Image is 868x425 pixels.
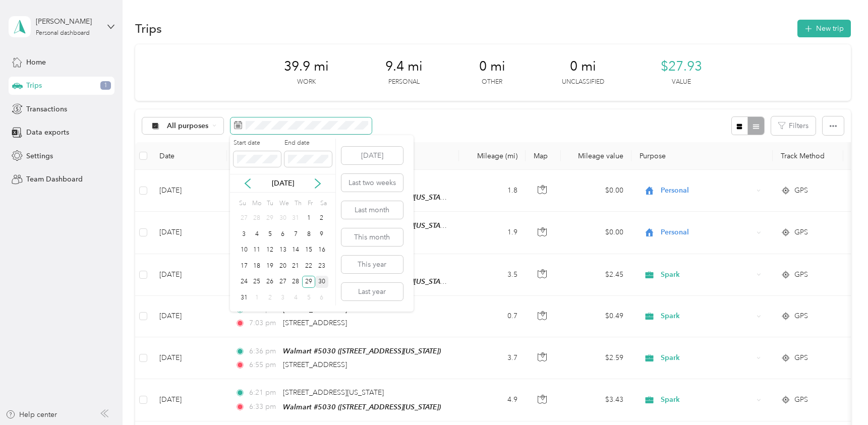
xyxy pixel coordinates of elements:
[315,244,328,257] div: 16
[797,20,851,37] button: New trip
[151,170,227,212] td: [DATE]
[251,196,262,210] div: Mo
[276,228,290,240] div: 6
[561,212,631,254] td: $0.00
[265,196,274,210] div: Tu
[794,311,808,322] span: GPS
[561,142,631,170] th: Mileage value
[306,196,315,210] div: Fr
[238,260,251,272] div: 17
[26,174,83,185] span: Team Dashboard
[290,228,303,240] div: 7
[661,394,753,405] span: Spark
[672,78,691,87] p: Value
[26,104,67,114] span: Transactions
[100,81,111,90] span: 1
[250,260,263,272] div: 18
[276,276,290,288] div: 27
[284,139,332,148] label: End date
[283,347,441,355] span: Walmart #5030 ([STREET_ADDRESS][US_STATE])
[283,360,347,369] span: [STREET_ADDRESS]
[302,212,315,225] div: 1
[341,228,403,246] button: This month
[302,260,315,272] div: 22
[238,291,251,304] div: 31
[459,337,526,379] td: 3.7
[283,403,441,411] span: Walmart #5030 ([STREET_ADDRESS][US_STATE])
[794,394,808,405] span: GPS
[238,276,251,288] div: 24
[283,305,347,314] span: [STREET_ADDRESS]
[661,352,753,363] span: Spark
[315,228,328,240] div: 9
[526,142,561,170] th: Map
[249,346,278,357] span: 6:36 pm
[293,196,302,210] div: Th
[661,185,753,196] span: Personal
[794,269,808,280] span: GPS
[249,401,278,412] span: 6:33 pm
[290,212,303,225] div: 31
[388,78,420,87] p: Personal
[234,139,281,148] label: Start date
[561,170,631,212] td: $0.00
[151,379,227,421] td: [DATE]
[661,58,702,75] span: $27.93
[812,369,868,425] iframe: Everlance-gr Chat Button Frame
[297,78,316,87] p: Work
[276,212,290,225] div: 30
[341,201,403,219] button: Last month
[482,78,502,87] p: Other
[794,352,808,363] span: GPS
[459,170,526,212] td: 1.8
[263,228,276,240] div: 5
[238,212,251,225] div: 27
[290,244,303,257] div: 14
[283,388,384,397] span: [STREET_ADDRESS][US_STATE]
[341,174,403,192] button: Last two weeks
[319,196,328,210] div: Sa
[249,318,278,329] span: 7:03 pm
[459,296,526,337] td: 0.7
[302,276,315,288] div: 29
[459,142,526,170] th: Mileage (mi)
[341,283,403,300] button: Last year
[341,147,403,164] button: [DATE]
[302,291,315,304] div: 5
[561,296,631,337] td: $0.49
[794,185,808,196] span: GPS
[290,276,303,288] div: 28
[290,260,303,272] div: 21
[276,244,290,257] div: 13
[36,16,99,27] div: [PERSON_NAME]
[570,58,596,75] span: 0 mi
[238,228,251,240] div: 3
[249,359,278,371] span: 6:55 pm
[479,58,505,75] span: 0 mi
[6,409,57,420] button: Help center
[227,142,459,170] th: Locations
[631,142,773,170] th: Purpose
[250,212,263,225] div: 28
[26,151,53,161] span: Settings
[315,260,328,272] div: 23
[263,244,276,257] div: 12
[250,291,263,304] div: 1
[302,244,315,257] div: 15
[250,276,263,288] div: 25
[561,254,631,296] td: $2.45
[276,260,290,272] div: 20
[151,337,227,379] td: [DATE]
[562,78,604,87] p: Unclassified
[151,212,227,254] td: [DATE]
[459,379,526,421] td: 4.9
[561,379,631,421] td: $3.43
[773,142,843,170] th: Track Method
[794,227,808,238] span: GPS
[290,291,303,304] div: 4
[263,212,276,225] div: 29
[315,291,328,304] div: 6
[151,296,227,337] td: [DATE]
[315,276,328,288] div: 30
